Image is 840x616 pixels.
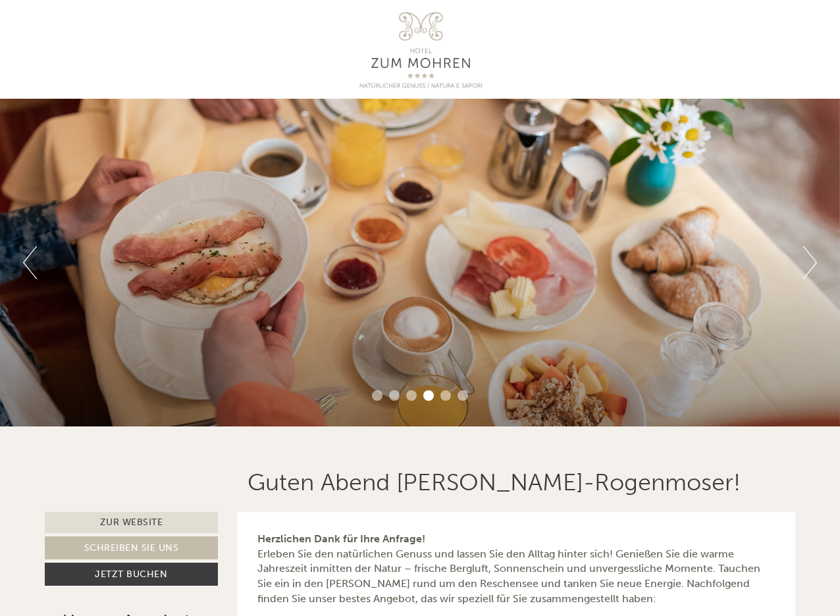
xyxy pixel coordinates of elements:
[45,536,218,559] a: Schreiben Sie uns
[803,246,817,279] button: Next
[23,246,37,279] button: Previous
[45,512,218,533] a: Zur Website
[45,563,218,586] a: Jetzt buchen
[257,532,425,545] strong: Herzlichen Dank für Ihre Anfrage!
[248,469,741,496] h1: Guten Abend [PERSON_NAME]-Rogenmoser!
[257,532,776,607] p: Erleben Sie den natürlichen Genuss und lassen Sie den Alltag hinter sich! Genießen Sie die warme ...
